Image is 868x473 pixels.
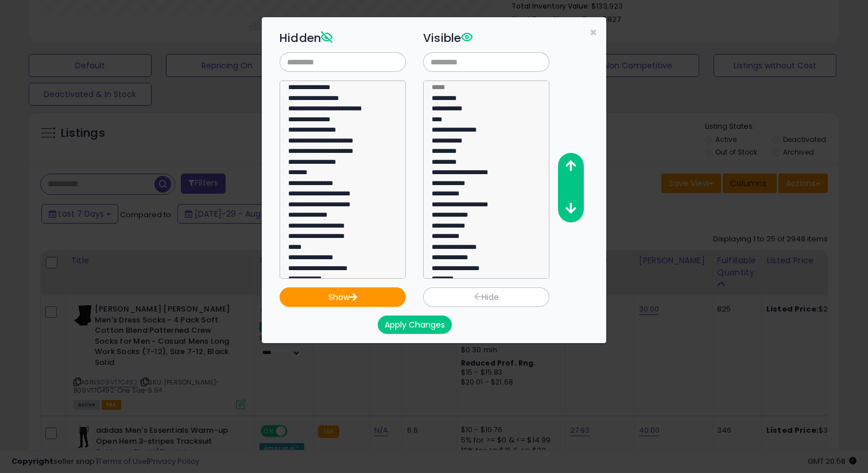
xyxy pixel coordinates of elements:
[280,29,406,47] h3: Hidden
[590,24,597,41] span: ×
[423,287,549,307] button: Hide
[280,287,406,307] button: Show
[378,316,452,334] button: Apply Changes
[423,29,549,47] h3: Visible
